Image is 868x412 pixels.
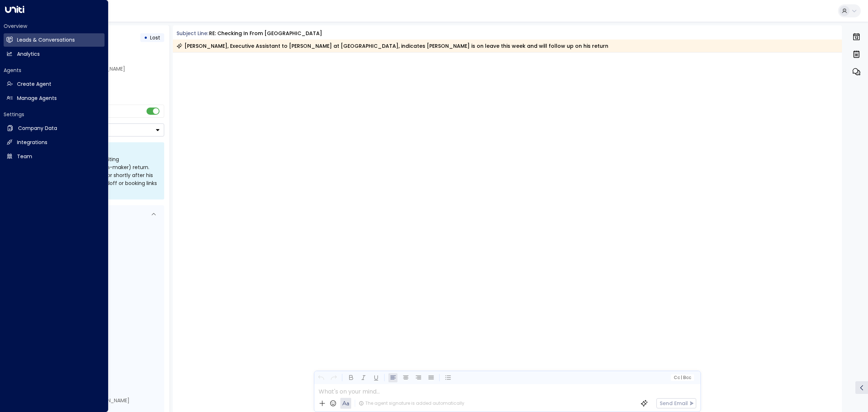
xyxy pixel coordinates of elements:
a: Company Data [4,122,105,135]
span: Cc Bcc [673,375,691,380]
span: | [681,375,682,380]
h2: Integrations [17,139,47,146]
span: Lost [150,34,160,41]
button: Undo [316,373,325,382]
h2: Overview [4,22,105,30]
div: • [144,31,148,44]
div: The agent signature is added automatically [359,400,464,407]
a: Manage Agents [4,92,105,105]
button: Redo [329,373,338,382]
h2: Settings [4,111,105,118]
a: Leads & Conversations [4,33,105,47]
a: Create Agent [4,77,105,91]
h2: Manage Agents [17,94,57,102]
h2: Company Data [18,125,57,132]
h2: Team [17,153,32,160]
a: Analytics [4,47,105,61]
button: Cc|Bcc [671,374,694,381]
h2: Agents [4,67,105,74]
h2: Create Agent [17,80,51,88]
h2: Leads & Conversations [17,36,75,44]
div: RE: Checking in from [GEOGRAPHIC_DATA] [209,30,322,37]
h2: Analytics [17,50,40,58]
span: Subject Line: [176,30,208,37]
a: Team [4,150,105,163]
a: Integrations [4,136,105,149]
div: [PERSON_NAME], Executive Assistant to [PERSON_NAME] at [GEOGRAPHIC_DATA], indicates [PERSON_NAME]... [176,42,608,50]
